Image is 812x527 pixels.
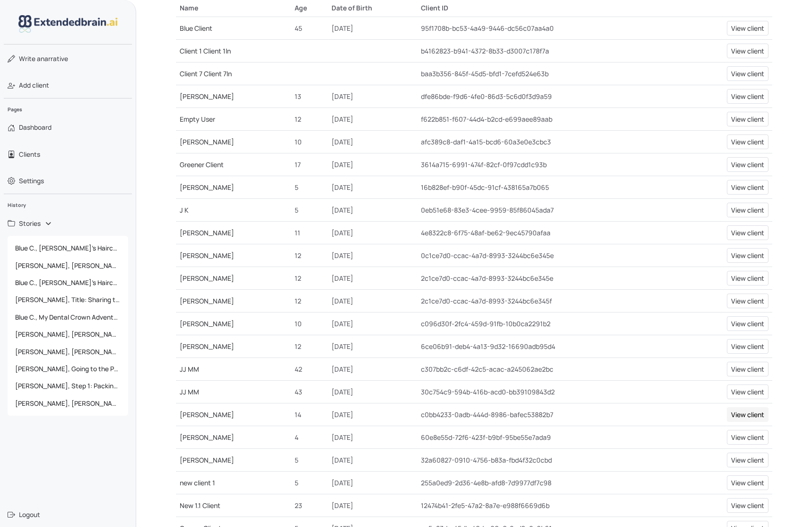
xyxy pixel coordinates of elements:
td: [DATE] [328,267,417,289]
td: 2c1ce7d0-ccac-4a7d-8993-3244bc6e345e [417,267,681,289]
td: 12 [291,267,328,289]
span: Dashboard [19,123,52,132]
td: b4162823-b941-4372-8b33-d3007c178f7a [417,39,681,62]
span: Write a [19,54,41,63]
span: Blue C., [PERSON_NAME]'s Haircut Adventure at [PERSON_NAME] [11,240,124,257]
td: [DATE] [328,312,417,335]
td: [DATE] [328,153,417,176]
a: View client [727,453,768,467]
td: [DATE] [328,494,417,517]
td: 12 [291,289,328,312]
span: Clients [19,150,40,159]
td: [DATE] [328,335,417,357]
a: new client 1 [180,478,215,487]
a: [PERSON_NAME], Title: Sharing the Red Tricycle [8,291,128,308]
span: [PERSON_NAME], Going to the Pool with Desi [11,360,124,377]
span: Blue C., [PERSON_NAME]'s Haircut Adventure at [PERSON_NAME] [11,274,124,291]
td: [DATE] [328,403,417,426]
td: [DATE] [328,289,417,312]
a: [PERSON_NAME] [180,92,234,101]
a: View client [727,180,768,195]
td: 30c754c9-594b-416b-acd0-bb39109843d2 [417,380,681,403]
span: Logout [19,510,40,519]
a: [PERSON_NAME] [180,296,234,305]
a: View client [727,407,768,422]
a: View client [727,21,768,36]
td: 10 [291,312,328,335]
td: [DATE] [328,380,417,403]
td: 23 [291,494,328,517]
td: 12 [291,335,328,357]
span: [PERSON_NAME], Step 1: Packing for Camp [11,377,124,394]
a: J K [180,205,189,214]
td: 4 [291,426,328,448]
a: [PERSON_NAME], Step 1: Packing for Camp [8,377,128,394]
td: 3614a715-6991-474f-82cf-0f97cdd1c93b [417,153,681,176]
a: JJ MM [180,365,199,374]
td: [DATE] [328,107,417,130]
a: [PERSON_NAME], [PERSON_NAME]'s Adventure to Camp with Friends [8,395,128,412]
td: [DATE] [328,244,417,267]
a: Client 7 Client 7ln [180,69,232,78]
td: [DATE] [328,426,417,448]
a: [PERSON_NAME] [180,456,234,464]
td: 95f1708b-bc53-4a49-9446-dc56c07aa4a0 [417,17,681,39]
td: 0c1ce7d0-ccac-4a7d-8993-3244bc6e345e [417,244,681,267]
a: Empty User [180,115,215,124]
a: View client [727,44,768,58]
td: 13 [291,85,328,107]
img: logo [18,15,118,33]
td: 5 [291,198,328,221]
a: [PERSON_NAME], [PERSON_NAME]'s Haircut Adventure at [PERSON_NAME] [8,257,128,274]
span: Add client [19,80,49,90]
a: [PERSON_NAME] [180,274,234,283]
td: [DATE] [328,221,417,244]
td: 16b828ef-b90f-45dc-91cf-438165a7b065 [417,176,681,198]
td: 12 [291,244,328,267]
a: [PERSON_NAME] [180,183,234,192]
span: [PERSON_NAME], [PERSON_NAME]'s Haircut Adventure at [PERSON_NAME] [11,257,124,274]
td: 12474b41-2fe5-47a2-8a7e-e988f6669d6b [417,494,681,517]
td: baa3b356-845f-45d5-bfd1-7cefd524e63b [417,62,681,85]
a: View client [727,316,768,331]
td: c307bb2c-c6df-42c5-acac-a245062ae2bc [417,357,681,380]
a: Blue C., [PERSON_NAME]'s Haircut Adventure at [PERSON_NAME] [8,274,128,291]
td: 255a0ed9-2d36-4e8b-afd8-7d9977df7c98 [417,471,681,494]
span: Settings [19,176,44,186]
td: [DATE] [328,198,417,221]
span: Stories [19,219,41,228]
td: [DATE] [328,448,417,471]
a: View client [727,134,768,149]
td: 17 [291,153,328,176]
a: View client [727,430,768,445]
td: 5 [291,448,328,471]
a: [PERSON_NAME] [180,228,234,237]
span: [PERSON_NAME], [PERSON_NAME]'s Airplane Adventure [11,326,124,343]
a: View client [727,475,768,490]
span: narrative [19,54,68,63]
a: [PERSON_NAME] [180,137,234,146]
td: [DATE] [328,357,417,380]
a: View client [727,339,768,354]
a: [PERSON_NAME] [180,410,234,419]
span: Blue C., My Dental Crown Adventure [11,309,124,326]
td: [DATE] [328,471,417,494]
a: Blue C., [PERSON_NAME]'s Haircut Adventure at [PERSON_NAME] [8,240,128,257]
span: [PERSON_NAME], Title: Sharing the Red Tricycle [11,291,124,308]
td: [DATE] [328,176,417,198]
a: View client [727,498,768,513]
a: View client [727,294,768,308]
td: 11 [291,221,328,244]
a: New 1.1 Client [180,501,220,510]
td: [DATE] [328,17,417,39]
a: View client [727,384,768,399]
a: Blue Client [180,24,212,33]
td: c096d30f-2fc4-459d-91fb-10b0ca2291b2 [417,312,681,335]
a: View client [727,157,768,172]
a: View client [727,248,768,263]
td: dfe86bde-f9d6-4fe0-86d3-5c6d0f3d9a59 [417,85,681,107]
a: Blue C., My Dental Crown Adventure [8,309,128,326]
span: [PERSON_NAME], [PERSON_NAME]'s Adventure to Camp with Friends [11,395,124,412]
a: Greener Client [180,160,224,169]
td: 4e8322c8-6f75-48af-be62-9ec45790afaa [417,221,681,244]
